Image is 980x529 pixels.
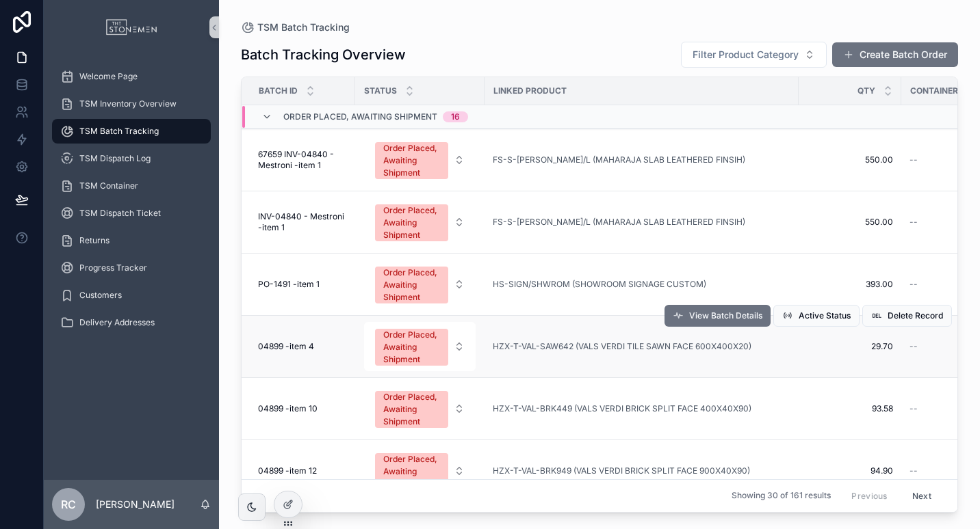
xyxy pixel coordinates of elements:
span: Linked Product [493,85,567,96]
a: Customers [52,283,211,308]
button: Delete Record [862,305,952,327]
span: Delete Record [888,310,943,321]
span: 29.70 [807,341,893,352]
span: QTY [857,85,875,96]
span: Welcome Page [79,71,138,82]
button: View Batch Details [665,305,771,327]
span: 04899 -item 10 [258,403,318,414]
div: Order Placed, Awaiting Shipment [383,267,440,303]
span: PO-1491 -item 1 [258,279,320,290]
a: TSM Dispatch Ticket [52,201,211,226]
img: App logo [99,16,164,38]
button: Select Button [364,446,476,496]
a: TSM Batch Tracking [241,21,350,34]
div: Order Placed, Awaiting Shipment [383,391,440,428]
button: Select Button [364,260,476,309]
span: 550.00 [807,154,893,165]
button: Select Button [364,135,476,185]
a: Progress Tracker [52,256,211,280]
span: 393.00 [807,279,893,290]
span: -- [910,279,918,290]
span: TSM Container [79,180,138,191]
a: TSM Dispatch Log [52,146,211,171]
span: RC [61,496,76,513]
span: TSM Dispatch Ticket [79,208,161,219]
span: 93.58 [807,403,893,414]
a: FS-S-[PERSON_NAME]/L (MAHARAJA SLAB LEATHERED FINSIH) [493,217,745,228]
span: -- [910,403,918,414]
span: TSM Batch Tracking [79,126,159,137]
span: TSM Batch Tracking [257,21,350,34]
a: HS-SIGN/SHWROM (SHOWROOM SIGNAGE CUSTOM) [493,279,706,290]
button: Next [903,485,941,506]
span: Returns [79,235,109,246]
button: Select Button [681,42,827,68]
button: Active Status [773,305,860,327]
span: -- [910,154,918,165]
span: View Batch Details [689,310,762,321]
button: Select Button [364,198,476,247]
span: 67659 INV-04840 - Mestroni -item 1 [258,149,347,171]
h1: Batch Tracking Overview [241,45,406,64]
a: HZX-T-VAL-BRK449 (VALS VERDI BRICK SPLIT FACE 400X40X90) [493,403,751,414]
button: Create Batch Order [832,42,958,67]
span: Delivery Addresses [79,317,155,328]
span: Container [910,85,958,96]
span: Status [364,85,397,96]
span: Batch ID [259,85,298,96]
span: TSM Dispatch Log [79,153,151,164]
span: Showing 30 of 161 results [732,491,831,502]
span: Progress Tracker [79,262,147,273]
p: [PERSON_NAME] [96,498,175,511]
button: Select Button [364,322,476,371]
div: 16 [451,111,460,122]
a: Welcome Page [52,64,211,89]
span: Order Placed, Awaiting Shipment [283,111,437,122]
span: INV-04840 - Mestroni -item 1 [258,211,347,233]
span: 94.90 [807,465,893,476]
span: -- [910,465,918,476]
div: Order Placed, Awaiting Shipment [383,204,440,241]
a: HZX-T-VAL-SAW642 (VALS VERDI TILE SAWN FACE 600X400X20) [493,341,751,352]
a: HZX-T-VAL-BRK949 (VALS VERDI BRICK SPLIT FACE 900X40X90) [493,465,750,476]
a: TSM Inventory Overview [52,92,211,116]
div: Order Placed, Awaiting Shipment [383,453,440,490]
span: Filter Product Category [693,48,799,62]
div: scrollable content [44,55,219,353]
span: Customers [79,290,122,301]
div: Order Placed, Awaiting Shipment [383,142,440,179]
div: Order Placed, Awaiting Shipment [383,329,440,366]
span: Active Status [799,310,851,321]
a: FS-S-[PERSON_NAME]/L (MAHARAJA SLAB LEATHERED FINSIH) [493,154,745,165]
span: TSM Inventory Overview [79,98,177,109]
a: TSM Batch Tracking [52,119,211,144]
a: TSM Container [52,174,211,198]
span: 550.00 [807,217,893,228]
span: 04899 -item 4 [258,341,314,352]
button: Select Button [364,384,476,433]
a: Returns [52,228,211,253]
a: Delivery Addresses [52,310,211,335]
span: -- [910,341,918,352]
span: 04899 -item 12 [258,465,317,476]
span: -- [910,217,918,228]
